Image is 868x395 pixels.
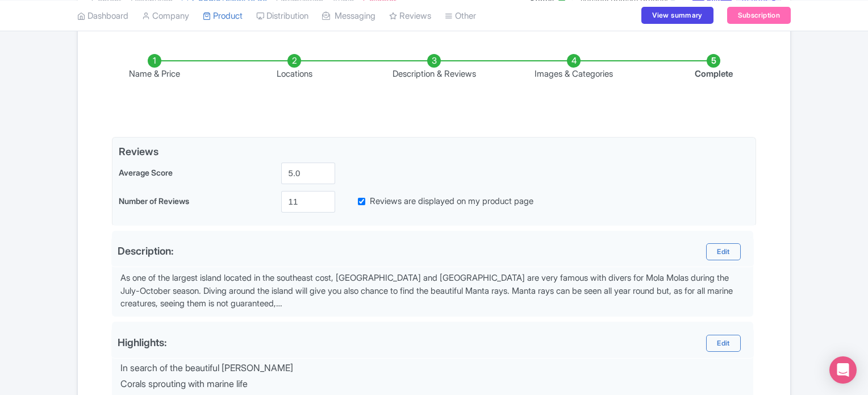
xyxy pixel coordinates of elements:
span: Number of Reviews [119,196,189,206]
span: Average Score [119,168,173,177]
li: Complete [644,54,783,81]
li: Locations [224,54,364,81]
div: Open Intercom Messenger [829,356,857,384]
div: Corals sprouting with marine life [120,379,747,389]
li: Images & Categories [504,54,644,81]
div: Highlights: [118,336,167,348]
div: In search of the beautiful [PERSON_NAME] [120,363,747,373]
a: View summary [641,7,713,24]
li: Description & Reviews [364,54,504,81]
a: Edit [706,335,740,352]
li: Name & Price [85,54,224,81]
label: Reviews are displayed on my product page [370,195,533,208]
span: Description: [118,245,174,257]
div: As one of the largest island located in the southeast cost, [GEOGRAPHIC_DATA] and [GEOGRAPHIC_DAT... [120,272,747,310]
span: Reviews [119,144,749,159]
a: Subscription [727,7,791,24]
a: Edit [706,243,740,260]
